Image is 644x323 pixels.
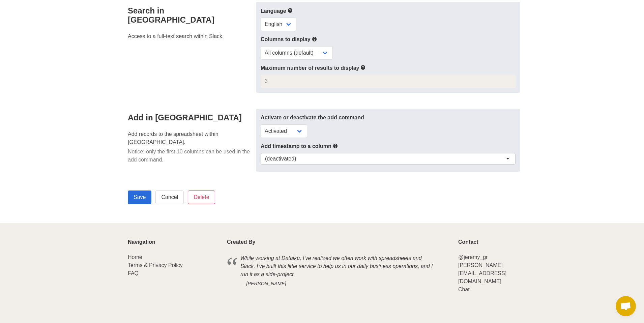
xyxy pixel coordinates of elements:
label: Maximum number of results to display [261,64,516,72]
a: Open chat [616,296,636,316]
h4: Add in [GEOGRAPHIC_DATA] [128,113,252,122]
label: Language [261,7,516,15]
label: Add timestamp to a column [261,142,516,150]
a: FAQ [128,270,139,276]
h4: Search in [GEOGRAPHIC_DATA] [128,6,252,24]
a: Chat [458,287,470,292]
p: Notice: only the first 10 columns can be used in the add command. [128,148,252,164]
cite: [PERSON_NAME] [240,280,437,288]
a: @jeremy_gr [458,254,488,260]
input: Save [128,190,151,204]
p: Add records to the spreadsheet within [GEOGRAPHIC_DATA]. [128,130,252,146]
a: [PERSON_NAME][EMAIL_ADDRESS][DOMAIN_NAME] [458,262,506,284]
p: Access to a full-text search within Slack. [128,32,252,40]
p: Created By [227,239,450,245]
p: Contact [458,239,516,245]
blockquote: While working at Dataiku, I've realized we often work with spreadsheets and Slack. I've built thi... [227,253,450,289]
label: Columns to display [261,35,516,43]
input: Delete [188,190,215,204]
label: Activate or deactivate the add command [261,114,516,122]
a: Home [128,254,142,260]
a: Cancel [155,190,184,204]
a: Terms & Privacy Policy [128,262,183,268]
div: (deactivated) [265,155,296,162]
p: Navigation [128,239,219,245]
